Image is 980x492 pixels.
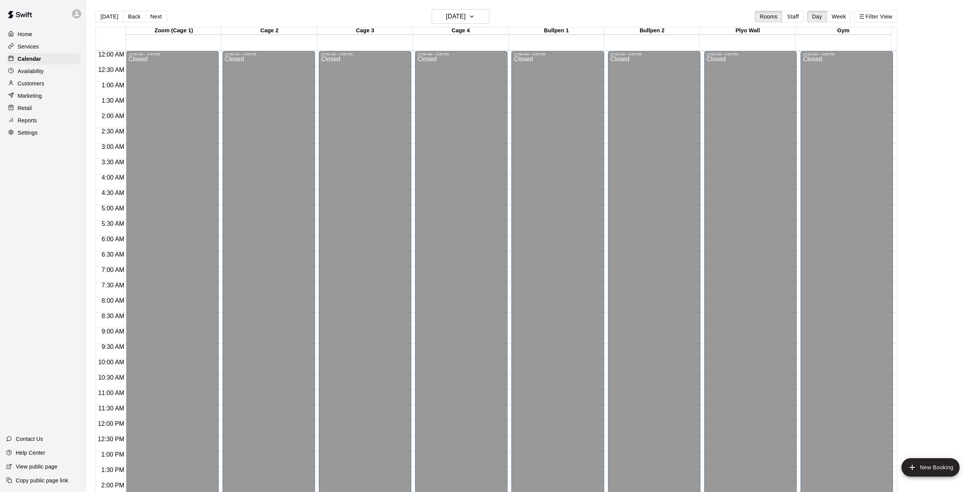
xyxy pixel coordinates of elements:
span: 7:30 AM [100,282,126,289]
span: 3:30 AM [100,159,126,165]
div: Zoom (Cage 1) [126,27,221,35]
p: Services [18,43,39,50]
span: 10:30 AM [96,374,126,381]
button: Week [827,11,851,22]
span: 12:30 AM [96,67,126,73]
h6: [DATE] [446,11,466,22]
a: Customers [6,78,80,89]
div: Bullpen 2 [604,27,700,35]
span: 11:00 AM [96,390,126,396]
span: 9:00 AM [100,328,126,335]
div: Gym [796,27,891,35]
span: 12:30 PM [96,436,126,442]
span: 1:30 AM [100,97,126,104]
button: [DATE] [95,11,123,22]
div: 12:00 AM – 3:00 PM [321,52,409,56]
span: 2:00 PM [99,482,126,489]
p: Calendar [18,55,41,63]
p: Home [18,30,32,38]
p: Reports [18,117,37,124]
button: [DATE] [432,9,489,24]
span: 3:00 AM [100,143,126,150]
div: 12:00 AM – 3:00 PM [610,52,698,56]
button: Day [807,11,827,22]
a: Calendar [6,53,80,65]
div: Cage 4 [413,27,508,35]
a: Marketing [6,90,80,102]
p: Marketing [18,92,42,100]
p: Help Center [16,449,45,457]
span: 7:00 AM [100,267,126,273]
a: Settings [6,127,80,138]
div: 12:00 AM – 3:00 PM [514,52,601,56]
div: Plyo Wall [700,27,795,35]
span: 8:00 AM [100,297,126,304]
span: 12:00 AM [96,51,126,58]
div: 12:00 AM – 3:00 PM [707,52,794,56]
span: 2:30 AM [100,128,126,135]
button: Rooms [755,11,782,22]
span: 11:30 AM [96,405,126,412]
p: Retail [18,104,32,112]
button: Next [145,11,167,22]
span: 10:00 AM [96,359,126,365]
span: 8:30 AM [100,313,126,319]
span: 4:30 AM [100,190,126,196]
div: 12:00 AM – 3:00 PM [803,52,891,56]
span: 12:00 PM [96,420,126,427]
a: Home [6,28,80,40]
p: Copy public page link [16,477,68,484]
span: 5:30 AM [100,220,126,227]
button: Filter View [854,11,897,22]
div: Cage 3 [317,27,413,35]
span: 9:30 AM [100,344,126,350]
div: Cage 2 [221,27,317,35]
div: 12:00 AM – 3:00 PM [417,52,505,56]
span: 4:00 AM [100,174,126,181]
p: Availability [18,67,44,75]
a: Reports [6,115,80,126]
span: 1:00 AM [100,82,126,88]
div: 12:00 AM – 3:00 PM [128,52,216,56]
p: Settings [18,129,38,137]
span: 6:30 AM [100,251,126,258]
a: Availability [6,65,80,77]
div: 12:00 AM – 3:00 PM [225,52,313,56]
p: Customers [18,80,44,87]
button: Staff [782,11,804,22]
span: 6:00 AM [100,236,126,242]
span: 5:00 AM [100,205,126,212]
p: Contact Us [16,435,43,443]
p: View public page [16,463,57,470]
span: 2:00 AM [100,113,126,119]
a: Services [6,41,80,52]
a: Retail [6,102,80,114]
button: Back [123,11,146,22]
button: add [901,458,960,477]
span: 1:30 PM [99,467,126,473]
div: Bullpen 1 [509,27,604,35]
span: 1:00 PM [99,451,126,458]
